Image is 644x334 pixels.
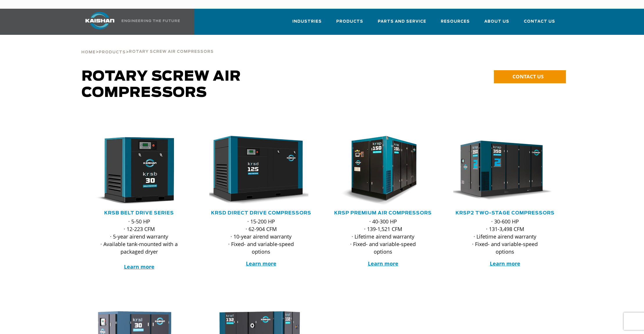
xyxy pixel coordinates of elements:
[82,70,241,100] span: Rotary Screw Air Compressors
[453,136,557,205] div: krsp350
[327,136,430,205] img: krsp150
[78,9,181,35] a: Kaishan USA
[456,211,555,215] a: KRSP2 Two-Stage Compressors
[83,136,186,205] img: krsb30
[81,35,214,57] div: > >
[81,50,96,54] span: Home
[211,211,311,215] a: KRSD Direct Drive Compressors
[524,18,555,25] span: Contact Us
[246,260,276,267] a: Learn more
[78,12,122,29] img: kaishan logo
[441,14,470,34] a: Resources
[99,49,126,55] a: Products
[336,14,363,34] a: Products
[99,218,179,270] p: · 5-50 HP · 12-223 CFM · 5-year airend warranty · Available tank-mounted with a packaged dryer
[524,14,555,34] a: Contact Us
[378,18,426,25] span: Parts and Service
[205,136,308,205] img: krsd125
[368,260,398,267] a: Learn more
[81,49,96,55] a: Home
[87,136,191,205] div: krsb30
[484,18,509,25] span: About Us
[209,136,313,205] div: krsd125
[378,14,426,34] a: Parts and Service
[124,263,154,270] a: Learn more
[104,211,174,215] a: KRSB Belt Drive Series
[99,50,126,54] span: Products
[221,218,301,255] p: · 15-200 HP · 62-904 CFM · 10-year airend warranty · Fixed- and variable-speed options
[343,218,423,255] p: · 40-300 HP · 139-1,521 CFM · Lifetime airend warranty · Fixed- and variable-speed options
[292,14,322,34] a: Industries
[512,73,544,80] span: CONTACT US
[292,18,322,25] span: Industries
[129,50,214,54] span: Rotary Screw Air Compressors
[122,19,180,22] img: Engineering the future
[331,136,435,205] div: krsp150
[334,211,432,215] a: KRSP Premium Air Compressors
[465,218,545,255] p: · 30-600 HP · 131-3,498 CFM · Lifetime airend warranty · Fixed- and variable-speed options
[449,136,552,205] img: krsp350
[484,14,509,34] a: About Us
[494,70,566,83] a: CONTACT US
[441,18,470,25] span: Resources
[336,18,363,25] span: Products
[490,260,520,267] a: Learn more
